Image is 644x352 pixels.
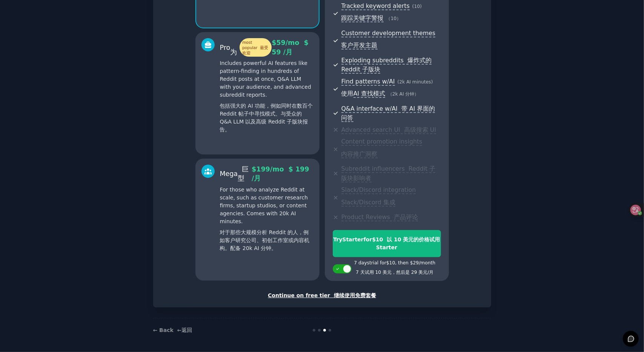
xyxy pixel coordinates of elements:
[412,4,422,9] span: ( 10 )
[386,16,401,21] span: （10）
[333,236,441,252] div: Try Starter for $10
[238,165,249,182] font: 巨型
[341,29,436,50] span: Customer development themes
[220,229,310,251] font: 对于那些大规模分析 Reddit 的人，例如客户研究公司、初创工作室或内容机构。配备 20k AI 分钟。
[341,165,436,182] font: Reddit 子版块影响者
[252,165,309,182] span: $ 199 /mo
[220,165,252,183] div: Mega
[341,186,416,207] span: Slack/Discord integration
[341,213,418,221] span: Product Reviews
[354,90,385,98] span: AI 查找模式
[341,165,436,182] span: Subreddit influencers
[341,199,395,206] font: Slack/Discord 集成
[240,38,272,57] span: most popular
[354,260,436,279] div: 7 days trial for $10 , then $ 29 /month
[341,42,378,49] font: 客户开发主题
[161,292,483,300] div: Continue on free tier
[333,230,441,257] button: TryStarterfor$10 以 10 美元的价格试用 Starter
[388,91,419,97] span: （2k AI 分钟）
[356,270,434,275] font: 7 天试用 10 美元，然后是 29 美元/月
[341,57,432,74] span: Exploding subreddits
[177,327,192,333] font: ←返回
[220,59,314,137] p: Includes powerful AI features like pattern-finding in hundreds of Reddit posts at once, Q&A LLM w...
[341,90,419,97] font: 使用
[220,186,314,255] p: For those who analyze Reddit at scale, such as customer research firms, startup studios, or conte...
[153,327,192,333] a: ← Back ←返回
[394,213,418,221] font: 产品评论
[334,292,376,298] font: 继续使用免费套餐
[220,38,272,57] div: Pro
[404,126,436,133] font: 高级搜索 UI
[220,103,313,133] font: 包括强大的 AI 功能，例如同时在数百个 Reddit 帖子中寻找模式、与受众的 Q&A LLM 以及高级 Reddit 子版块报告。
[341,78,395,86] span: Find patterns w/AI
[398,79,433,85] span: ( 2k AI minutes )
[341,126,437,134] span: Advanced search UI
[376,236,440,250] font: 以 10 美元的价格试用 Starter
[341,2,410,10] span: Tracked keyword alerts
[272,39,309,56] font: $ 59 /月
[341,105,435,122] span: Q&A interface w/AI
[341,150,378,157] font: 内容推广洞察
[230,48,237,56] font: 为
[341,14,384,22] span: 跟踪关键字警报
[242,45,268,55] font: 最受欢迎
[272,39,309,56] span: $ 59 /mo
[341,138,423,158] span: Content promotion insights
